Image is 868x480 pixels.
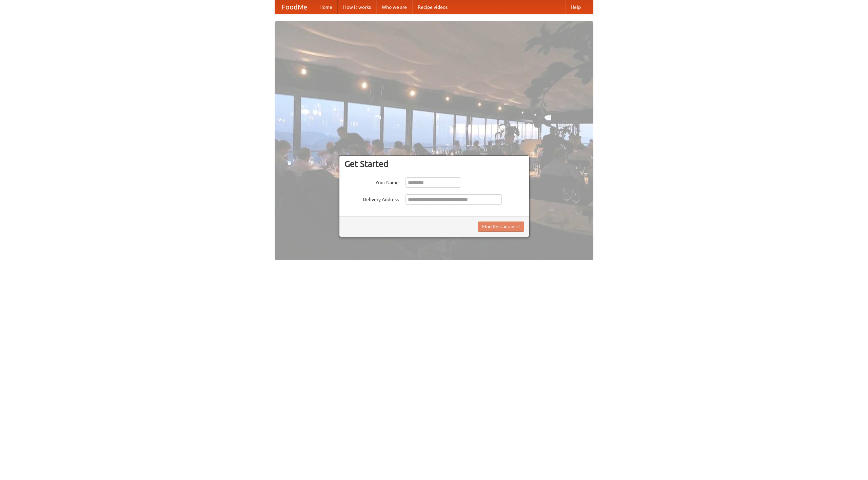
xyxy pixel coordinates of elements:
a: FoodMe [275,0,314,14]
a: Help [565,0,586,14]
a: Recipe videos [412,0,453,14]
button: Find Restaurants! [478,222,524,232]
h3: Get Started [344,159,524,169]
label: Your Name [344,177,399,186]
a: Who we are [376,0,412,14]
label: Delivery Address [344,194,399,203]
a: Home [314,0,338,14]
a: How it works [338,0,376,14]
